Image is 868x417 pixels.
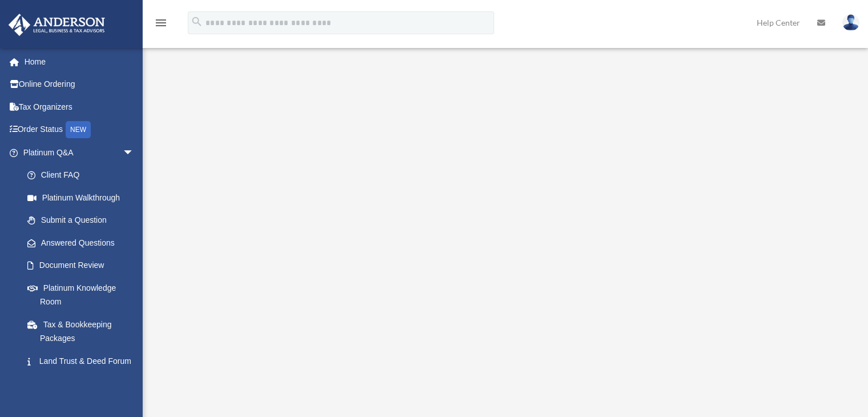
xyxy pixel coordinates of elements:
[154,16,168,30] i: menu
[8,50,151,73] a: Home
[842,14,859,31] img: User Pic
[16,209,151,232] a: Submit a Question
[16,254,151,277] a: Document Review
[5,14,108,36] img: Anderson Advisors Platinum Portal
[8,95,151,118] a: Tax Organizers
[16,313,151,350] a: Tax & Bookkeeping Packages
[154,20,168,30] a: menu
[16,372,151,395] a: Portal Feedback
[16,231,151,254] a: Answered Questions
[16,276,151,313] a: Platinum Knowledge Room
[123,141,146,165] span: arrow_drop_down
[8,118,151,142] a: Order StatusNEW
[16,350,151,372] a: Land Trust & Deed Forum
[66,121,91,138] div: NEW
[8,73,151,96] a: Online Ordering
[191,15,203,28] i: search
[16,164,151,187] a: Client FAQ
[196,68,812,411] iframe: <span data-mce-type="bookmark" style="display: inline-block; width: 0px; overflow: hidden; line-h...
[16,186,146,209] a: Platinum Walkthrough
[8,141,151,164] a: Platinum Q&Aarrow_drop_down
